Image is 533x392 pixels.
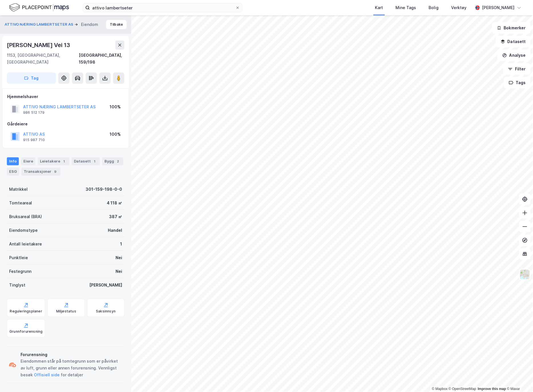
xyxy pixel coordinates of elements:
[451,4,467,11] div: Verktøy
[115,159,121,164] div: 2
[9,3,69,13] img: logo.f888ab2527a4732fd821a326f86c7f29.svg
[109,213,122,220] div: 387 ㎡
[38,157,69,165] div: Leietakere
[9,282,25,289] div: Tinglyst
[7,93,124,100] div: Hjemmelshaver
[9,213,42,220] div: Bruksareal (BRA)
[504,365,533,392] iframe: Chat Widget
[449,387,477,391] a: OpenStreetMap
[504,77,531,88] button: Tags
[23,138,45,142] div: 915 987 710
[89,282,122,289] div: [PERSON_NAME]
[5,22,74,27] button: ATTIVO NÆRING LAMBERTSETER AS
[9,268,31,275] div: Festegrunn
[7,168,19,176] div: ESG
[478,387,506,391] a: Improve this map
[79,52,124,66] div: [GEOGRAPHIC_DATA], 159/198
[520,269,530,280] img: Z
[96,309,116,314] div: Saksinnsyn
[110,131,121,138] div: 100%
[9,241,42,247] div: Antall leietakere
[10,309,42,314] div: Reguleringsplaner
[482,4,515,11] div: [PERSON_NAME]
[21,168,60,176] div: Transaksjoner
[108,227,122,234] div: Handel
[61,159,67,164] div: 1
[86,186,122,193] div: 301-159-198-0-0
[81,21,98,28] div: Eiendom
[23,110,45,115] div: 986 512 179
[7,52,79,66] div: 1153, [GEOGRAPHIC_DATA], [GEOGRAPHIC_DATA]
[21,352,122,358] div: Forurensning
[21,157,35,165] div: Eiere
[102,157,123,165] div: Bygg
[72,157,100,165] div: Datasett
[107,200,122,206] div: 4 118 ㎡
[21,358,122,379] div: Eiendommen står på tomtegrunn som er påvirket av luft, grunn eller annen forurensning. Vennligst ...
[7,40,71,50] div: [PERSON_NAME] Vei 13
[492,22,531,34] button: Bokmerker
[9,186,28,193] div: Matrikkel
[110,103,121,110] div: 100%
[56,309,76,314] div: Miljøstatus
[53,169,58,174] div: 9
[7,157,19,165] div: Info
[496,36,531,47] button: Datasett
[106,20,127,29] button: Tilbake
[375,4,383,11] div: Kart
[9,330,43,334] div: Grunnforurensning
[396,4,416,11] div: Mine Tags
[7,121,124,127] div: Gårdeiere
[429,4,439,11] div: Bolig
[503,63,531,75] button: Filter
[498,50,531,61] button: Analyse
[432,387,448,391] a: Mapbox
[9,200,32,206] div: Tomteareal
[9,254,28,261] div: Punktleie
[120,241,122,247] div: 1
[116,254,122,261] div: Nei
[7,72,56,84] button: Tag
[92,159,98,164] div: 1
[90,3,235,12] input: Søk på adresse, matrikkel, gårdeiere, leietakere eller personer
[116,268,122,275] div: Nei
[9,227,38,234] div: Eiendomstype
